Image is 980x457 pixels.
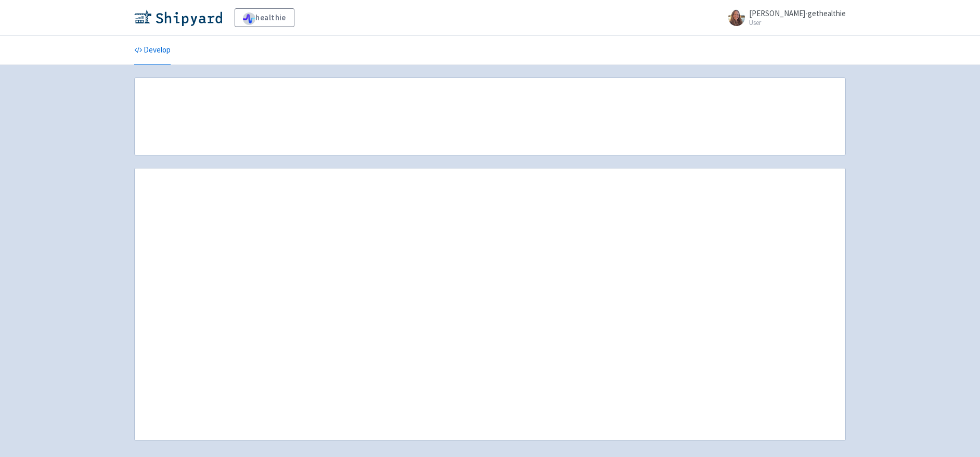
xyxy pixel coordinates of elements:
[749,8,846,18] span: [PERSON_NAME]-gethealthie
[134,9,222,26] img: Shipyard logo
[235,8,294,27] a: healthie
[722,9,846,26] a: [PERSON_NAME]-gethealthie User
[134,36,171,65] a: Develop
[749,19,846,26] small: User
